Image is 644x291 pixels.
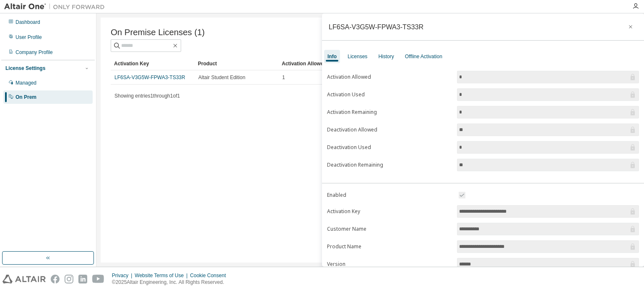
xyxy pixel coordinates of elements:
[327,91,452,98] label: Activation Used
[3,275,46,283] img: altair_logo.svg
[198,74,245,81] span: Altair Student Edition
[282,57,359,70] div: Activation Allowed
[5,65,45,72] div: License Settings
[378,53,394,60] div: History
[348,53,367,60] div: Licenses
[327,109,452,116] label: Activation Remaining
[327,162,452,168] label: Deactivation Remaining
[111,28,205,37] span: On Premise Licenses (1)
[329,23,423,30] div: LF6SA-V3G5W-FPWA3-TS33R
[282,74,285,81] span: 1
[16,94,36,100] div: On Prem
[327,126,452,133] label: Deactivation Allowed
[4,3,109,11] img: Altair One
[112,272,135,279] div: Privacy
[16,49,53,56] div: Company Profile
[114,57,191,70] div: Activation Key
[92,275,104,283] img: youtube.svg
[190,272,231,279] div: Cookie Consent
[135,272,190,279] div: Website Terms of Use
[405,53,442,60] div: Offline Activation
[65,275,73,283] img: instagram.svg
[327,243,452,250] label: Product Name
[198,57,275,70] div: Product
[114,75,185,80] a: LF6SA-V3G5W-FPWA3-TS33R
[114,93,180,99] span: Showing entries 1 through 1 of 1
[327,226,452,232] label: Customer Name
[327,53,337,60] div: Info
[112,279,231,286] p: © 2025 Altair Engineering, Inc. All Rights Reserved.
[16,34,42,41] div: User Profile
[16,19,40,26] div: Dashboard
[327,208,452,215] label: Activation Key
[51,275,60,283] img: facebook.svg
[327,144,452,151] label: Deactivation Used
[16,80,36,86] div: Managed
[78,275,87,283] img: linkedin.svg
[327,192,452,198] label: Enabled
[327,74,452,80] label: Activation Allowed
[327,261,452,268] label: Version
